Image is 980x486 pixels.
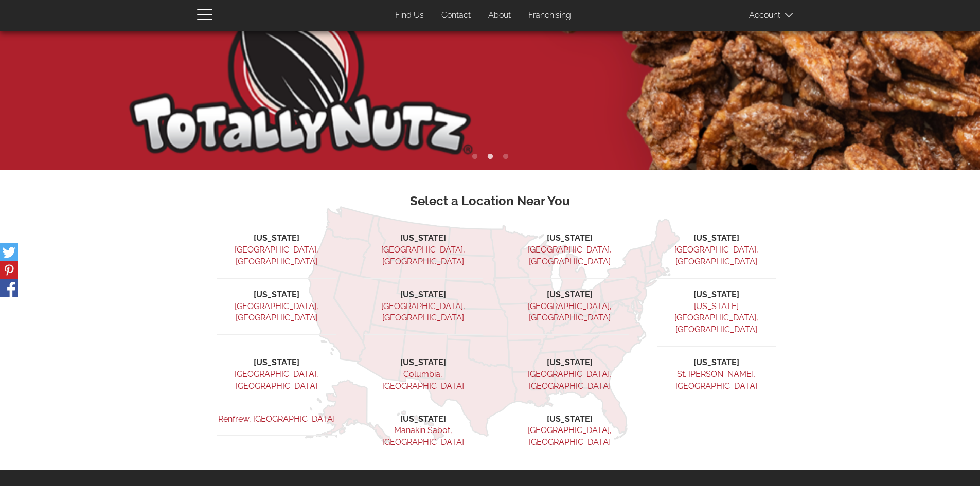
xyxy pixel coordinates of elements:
[510,413,629,425] li: [US_STATE]
[217,357,336,369] li: [US_STATE]
[217,289,336,301] li: [US_STATE]
[381,301,465,323] a: [GEOGRAPHIC_DATA], [GEOGRAPHIC_DATA]
[510,357,629,369] li: [US_STATE]
[528,369,612,391] a: [GEOGRAPHIC_DATA], [GEOGRAPHIC_DATA]
[235,301,318,323] a: [GEOGRAPHIC_DATA], [GEOGRAPHIC_DATA]
[364,413,483,425] li: [US_STATE]
[528,425,612,447] a: [GEOGRAPHIC_DATA], [GEOGRAPHIC_DATA]
[521,6,579,26] a: Franchising
[364,232,483,244] li: [US_STATE]
[235,369,318,391] a: [GEOGRAPHIC_DATA], [GEOGRAPHIC_DATA]
[381,245,465,266] a: [GEOGRAPHIC_DATA], [GEOGRAPHIC_DATA]
[480,6,519,26] a: About
[364,289,483,301] li: [US_STATE]
[528,245,612,266] a: [GEOGRAPHIC_DATA], [GEOGRAPHIC_DATA]
[235,245,318,266] a: [GEOGRAPHIC_DATA], [GEOGRAPHIC_DATA]
[217,232,336,244] li: [US_STATE]
[657,232,776,244] li: [US_STATE]
[510,289,629,301] li: [US_STATE]
[657,289,776,301] li: [US_STATE]
[510,232,629,244] li: [US_STATE]
[675,369,757,391] a: St. [PERSON_NAME], [GEOGRAPHIC_DATA]
[528,301,612,323] a: [GEOGRAPHIC_DATA], [GEOGRAPHIC_DATA]
[434,6,478,26] a: Contact
[657,357,776,369] li: [US_STATE]
[470,152,480,162] button: 1 of 3
[501,152,511,162] button: 3 of 3
[218,414,335,424] a: Renfrew, [GEOGRAPHIC_DATA]
[387,6,432,26] a: Find Us
[674,301,758,335] a: [US_STATE][GEOGRAPHIC_DATA], [GEOGRAPHIC_DATA]
[364,357,483,369] li: [US_STATE]
[205,194,776,208] h3: Select a Location Near You
[382,425,464,447] a: Manakin Sabot, [GEOGRAPHIC_DATA]
[382,369,464,391] a: Columbia, [GEOGRAPHIC_DATA]
[485,152,495,162] button: 2 of 3
[674,245,758,266] a: [GEOGRAPHIC_DATA], [GEOGRAPHIC_DATA]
